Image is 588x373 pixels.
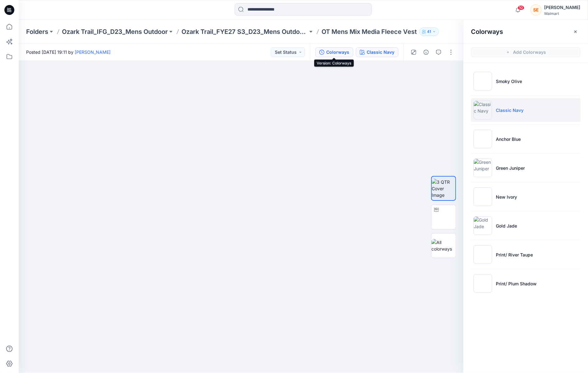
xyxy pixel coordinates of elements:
[26,27,48,36] a: Folders
[473,274,492,293] img: Print/ Plum Shadow
[421,47,431,57] button: Details
[326,49,349,56] div: Colorways
[496,107,524,113] p: Classic Navy
[496,251,533,258] p: Print/ River Taupe
[315,47,353,57] button: Colorways
[471,28,503,35] h2: Colorways
[496,136,521,142] p: Anchor Blue
[473,159,492,177] img: Green Juniper
[473,216,492,235] img: Gold Jade
[530,4,542,16] div: SE
[473,245,492,264] img: Print/ River Taupe
[496,194,517,200] p: New Ivory
[26,49,111,55] span: Posted [DATE] 19:11 by
[473,72,492,90] img: Smoky Olive
[431,239,456,252] img: All colorways
[473,130,492,148] img: Anchor Blue
[496,223,517,229] p: Gold Jade
[496,78,522,85] p: Smoky Olive
[419,27,439,36] button: 41
[432,179,455,198] img: 3 QTR Cover Image
[322,27,417,36] p: OT Mens Mix Media Fleece Vest
[473,187,492,206] img: New Ivory
[181,27,308,36] a: Ozark Trail_FYE27 S3_D23_Mens Outdoor - IFG
[62,27,168,36] a: Ozark Trail_IFG_D23_Mens Outdoor
[518,5,524,10] span: 10
[473,101,492,119] img: Classic Navy
[75,49,111,55] a: [PERSON_NAME]
[496,280,537,287] p: Print/ Plum Shadow
[427,28,431,35] p: 41
[544,11,580,16] div: Walmart
[367,49,394,56] div: Classic Navy
[356,47,398,57] button: Classic Navy
[496,165,525,171] p: Green Juniper
[544,4,580,11] div: [PERSON_NAME]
